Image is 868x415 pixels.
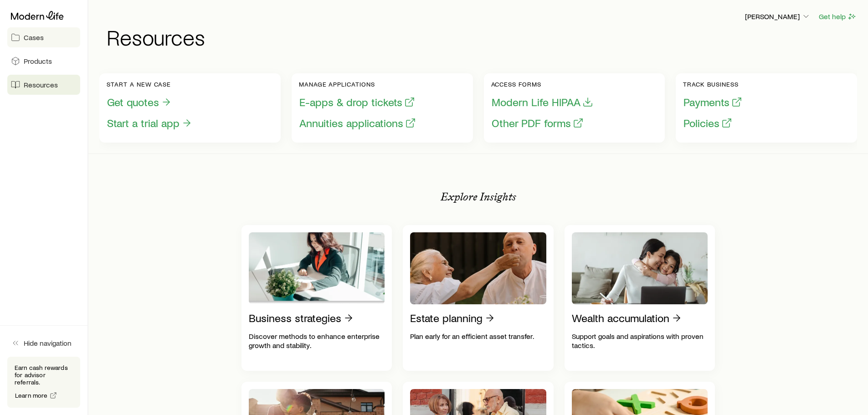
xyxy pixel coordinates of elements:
button: Other PDF forms [491,116,584,130]
a: Cases [7,27,80,47]
span: Resources [24,80,58,89]
span: Learn more [15,392,48,399]
p: Start a new case [107,81,193,88]
span: Products [24,56,52,66]
a: Wealth accumulationSupport goals and aspirations with proven tactics. [565,225,715,371]
div: Earn cash rewards for advisor referrals.Learn more [7,357,80,408]
button: E-apps & drop tickets [299,95,416,109]
p: Explore Insights [441,190,516,203]
h1: Resources [107,26,857,48]
a: Resources [7,75,80,95]
p: Access forms [491,81,594,88]
button: Payments [683,95,743,109]
img: Wealth accumulation [572,232,708,304]
img: Estate planning [410,232,546,304]
button: Policies [683,116,733,130]
p: Estate planning [410,312,483,324]
button: [PERSON_NAME] [745,11,811,22]
p: Manage applications [299,81,416,88]
p: Discover methods to enhance enterprise growth and stability. [249,332,385,350]
button: Annuities applications [299,116,416,130]
span: Cases [24,33,44,42]
a: Products [7,51,80,71]
a: Business strategiesDiscover methods to enhance enterprise growth and stability. [241,225,392,371]
span: Hide navigation [24,338,72,348]
p: Business strategies [249,312,341,324]
button: Hide navigation [7,333,80,353]
p: Earn cash rewards for advisor referrals. [15,364,73,386]
img: Business strategies [249,232,385,304]
button: Get help [818,11,857,22]
button: Get quotes [107,95,172,109]
a: Estate planningPlan early for an efficient asset transfer. [403,225,554,371]
button: Start a trial app [107,116,193,130]
p: Plan early for an efficient asset transfer. [410,332,546,341]
p: Track business [683,81,743,88]
p: Wealth accumulation [572,312,669,324]
p: [PERSON_NAME] [745,12,811,21]
button: Modern Life HIPAA [491,95,594,109]
p: Support goals and aspirations with proven tactics. [572,332,708,350]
